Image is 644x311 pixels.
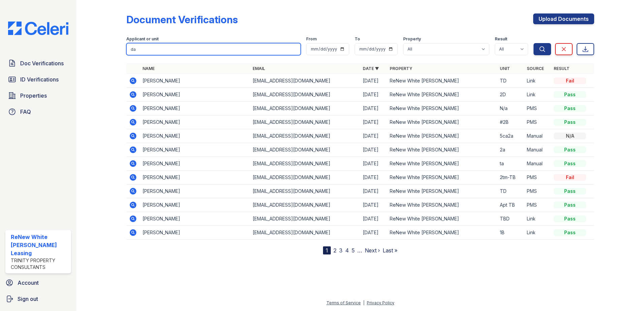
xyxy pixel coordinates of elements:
a: Next › [365,247,380,254]
td: Manual [524,129,551,143]
td: ReNew White [PERSON_NAME] [387,129,497,143]
td: [EMAIL_ADDRESS][DOMAIN_NAME] [250,143,360,157]
td: [EMAIL_ADDRESS][DOMAIN_NAME] [250,171,360,184]
div: Pass [554,160,586,167]
a: Sign out [3,292,74,306]
td: ReNew White [PERSON_NAME] [387,212,497,226]
td: ReNew White [PERSON_NAME] [387,115,497,129]
td: PMS [524,198,551,212]
td: Link [524,88,551,102]
a: Account [3,276,74,289]
td: ta [497,157,524,171]
td: PMS [524,171,551,184]
td: [PERSON_NAME] [140,184,250,198]
a: Privacy Policy [367,300,394,305]
td: [PERSON_NAME] [140,226,250,240]
td: [DATE] [360,157,387,171]
td: ReNew White [PERSON_NAME] [387,157,497,171]
td: ReNew White [PERSON_NAME] [387,88,497,102]
td: [DATE] [360,115,387,129]
td: [DATE] [360,143,387,157]
div: Fail [554,174,586,181]
td: [PERSON_NAME] [140,143,250,157]
span: … [357,246,362,254]
td: #2B [497,115,524,129]
span: FAQ [20,108,31,116]
div: ReNew White [PERSON_NAME] Leasing [11,233,68,257]
a: 2 [333,247,336,254]
td: TD [497,74,524,88]
label: From [306,36,317,42]
div: Pass [554,202,586,208]
td: [DATE] [360,212,387,226]
td: [PERSON_NAME] [140,115,250,129]
td: N/a [497,102,524,115]
td: [EMAIL_ADDRESS][DOMAIN_NAME] [250,74,360,88]
td: Manual [524,143,551,157]
td: 2a [497,143,524,157]
a: Upload Documents [533,13,594,24]
td: [PERSON_NAME] [140,102,250,115]
a: Unit [500,66,510,71]
td: Manual [524,157,551,171]
div: N/A [554,133,586,139]
td: [PERSON_NAME] [140,157,250,171]
a: Email [253,66,265,71]
td: [EMAIL_ADDRESS][DOMAIN_NAME] [250,129,360,143]
a: 3 [339,247,343,254]
div: Pass [554,146,586,153]
a: Source [527,66,544,71]
div: | [363,300,364,305]
td: [EMAIL_ADDRESS][DOMAIN_NAME] [250,157,360,171]
td: [PERSON_NAME] [140,74,250,88]
label: Result [495,36,507,42]
label: To [355,36,360,42]
td: [EMAIL_ADDRESS][DOMAIN_NAME] [250,198,360,212]
span: Sign out [18,295,38,303]
td: [DATE] [360,171,387,184]
td: [EMAIL_ADDRESS][DOMAIN_NAME] [250,184,360,198]
td: TD [497,184,524,198]
label: Property [403,36,421,42]
div: Pass [554,215,586,222]
span: Doc Verifications [20,59,64,67]
td: [PERSON_NAME] [140,129,250,143]
td: PMS [524,115,551,129]
td: [DATE] [360,184,387,198]
div: Pass [554,105,586,112]
a: 4 [345,247,349,254]
a: Properties [5,89,71,102]
td: ReNew White [PERSON_NAME] [387,171,497,184]
td: ReNew White [PERSON_NAME] [387,102,497,115]
a: Name [142,66,155,71]
td: 2D [497,88,524,102]
input: Search by name, email, or unit number [126,43,301,55]
label: Applicant or unit [126,36,159,42]
a: Property [390,66,412,71]
div: Trinity Property Consultants [11,257,68,271]
a: Terms of Service [326,300,361,305]
td: PMS [524,184,551,198]
td: [DATE] [360,88,387,102]
td: [PERSON_NAME] [140,88,250,102]
td: [EMAIL_ADDRESS][DOMAIN_NAME] [250,88,360,102]
a: FAQ [5,105,71,118]
td: PMS [524,102,551,115]
div: Pass [554,91,586,98]
a: Last » [383,247,397,254]
td: [DATE] [360,198,387,212]
td: [DATE] [360,226,387,240]
td: ReNew White [PERSON_NAME] [387,74,497,88]
td: [EMAIL_ADDRESS][DOMAIN_NAME] [250,102,360,115]
td: 2tm-TB [497,171,524,184]
div: 1 [323,246,331,254]
td: ReNew White [PERSON_NAME] [387,143,497,157]
td: Link [524,212,551,226]
td: 5ca2a [497,129,524,143]
td: Apt TB [497,198,524,212]
td: [PERSON_NAME] [140,171,250,184]
a: 5 [352,247,355,254]
td: [EMAIL_ADDRESS][DOMAIN_NAME] [250,226,360,240]
td: [PERSON_NAME] [140,198,250,212]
